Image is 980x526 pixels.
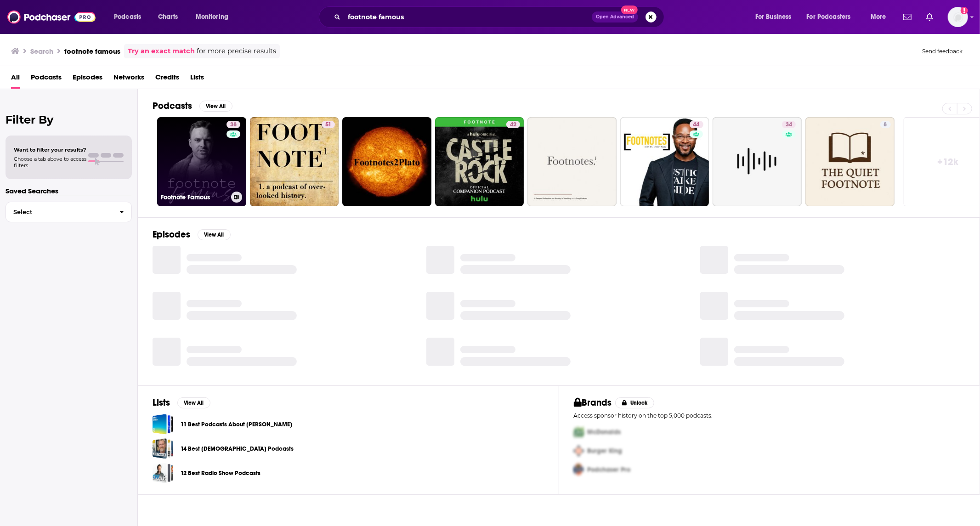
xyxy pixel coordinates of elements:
span: 34 [786,120,792,130]
a: Try an exact match [128,46,195,57]
span: Burger King [588,447,623,455]
h2: Episodes [153,229,190,240]
input: Search podcasts, credits, & more... [344,10,592,24]
a: 14 Best [DEMOGRAPHIC_DATA] Podcasts [181,444,294,454]
span: Open Advanced [596,15,634,19]
a: Charts [152,10,183,24]
a: 42 [435,117,524,206]
button: open menu [108,10,153,24]
a: 12 Best Radio Show Podcasts [153,463,173,483]
a: 14 Best Catholic Podcasts [153,438,173,459]
button: open menu [801,10,864,24]
a: 11 Best Podcasts About [PERSON_NAME] [181,419,292,430]
a: Show notifications dropdown [923,9,937,25]
img: Podchaser - Follow, Share and Rate Podcasts [7,8,96,26]
a: 51 [322,121,335,128]
span: 42 [510,120,516,130]
span: More [871,11,886,23]
a: Episodes [73,70,102,89]
button: open menu [189,10,240,24]
img: First Pro Logo [570,423,588,441]
span: 38 [230,120,237,130]
a: PodcastsView All [153,100,232,112]
span: 51 [325,120,331,130]
button: View All [198,229,231,240]
span: 44 [693,120,700,130]
img: Third Pro Logo [570,460,588,479]
span: For Business [755,11,792,23]
span: Choose a tab above to access filters. [14,156,86,169]
a: 11 Best Podcasts About Roe V Wade [153,414,173,435]
a: 44 [690,121,703,128]
a: Podcasts [31,70,62,89]
img: Second Pro Logo [570,441,588,460]
a: Show notifications dropdown [900,9,915,25]
h3: footnote famous [64,47,120,56]
a: All [11,70,20,89]
span: 8 [884,120,887,130]
button: View All [199,101,232,112]
span: For Podcasters [807,11,851,23]
a: Networks [113,70,144,89]
a: 8 [880,121,891,128]
a: 38 [227,121,240,128]
button: Unlock [615,397,654,408]
h3: Footnote Famous [161,193,227,201]
a: 51 [250,117,339,206]
button: Show profile menu [948,7,968,27]
a: 12 Best Radio Show Podcasts [181,468,261,478]
a: 34 [782,121,796,128]
p: Access sponsor history on the top 5,000 podcasts. [574,412,965,419]
button: View All [177,397,210,408]
a: 38Footnote Famous [157,117,246,206]
button: Open AdvancedNew [592,11,638,23]
button: open menu [864,10,898,24]
a: 8 [805,117,895,206]
a: 34 [713,117,802,206]
button: open menu [749,10,803,24]
span: New [621,6,638,14]
span: Podcasts [114,11,141,23]
a: 42 [506,121,520,128]
p: Saved Searches [6,187,132,195]
span: Monitoring [196,11,228,23]
h2: Podcasts [153,100,192,112]
span: Podchaser Pro [588,466,631,474]
span: Charts [158,11,178,23]
a: Credits [155,70,179,89]
svg: Add a profile image [961,7,968,14]
img: User Profile [948,7,968,27]
button: Send feedback [919,47,965,55]
a: EpisodesView All [153,229,231,240]
h2: Lists [153,397,170,408]
button: Select [6,202,132,222]
span: Want to filter your results? [14,147,86,153]
h2: Filter By [6,113,132,126]
a: 44 [620,117,709,206]
span: McDonalds [588,428,621,436]
span: Logged in as eerdmans [948,7,968,27]
a: Lists [190,70,204,89]
h2: Brands [574,397,612,408]
span: Select [6,209,112,215]
div: Search podcasts, credits, & more... [328,6,673,28]
span: for more precise results [197,46,276,57]
a: ListsView All [153,397,210,408]
h3: Search [30,47,53,56]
